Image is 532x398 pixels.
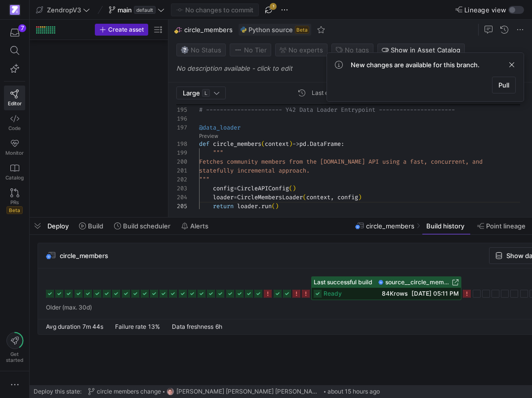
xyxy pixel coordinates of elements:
div: 200 [176,157,187,166]
div: 203 [176,184,187,193]
button: Show in Asset Catalog [377,44,465,56]
span: No Tier [234,46,267,54]
span: loader [213,193,234,201]
span: Failure rate [115,323,146,330]
button: Alerts [177,218,213,234]
span: Beta [295,26,309,34]
span: config [337,193,358,201]
span: Show in Asset Catalog [391,46,460,54]
span: PRs [10,199,19,205]
span: Avg duration [46,323,81,330]
span: Python source [248,26,293,34]
span: New changes are available for this branch. [351,61,480,69]
span: No tags [345,46,369,54]
span: ( [272,202,275,210]
button: ZendropV3 [34,3,92,16]
span: ) [358,193,362,201]
span: Get started [6,351,23,363]
button: No tierNo Tier [230,44,271,56]
span: Older (max. 30d) [46,304,92,311]
span: ) [289,140,292,148]
button: No statusNo Status [176,44,226,56]
span: L [202,89,210,97]
a: Catalog [4,160,25,184]
span: Build scheduler [123,222,170,230]
span: Alerts [190,222,208,230]
span: Last successful build [314,279,372,286]
span: ( [303,193,306,201]
a: Monitor [4,135,25,160]
button: Create asset [95,24,148,36]
a: https://storage.googleapis.com/y42-prod-data-exchange/images/qZXOSqkTtPuVcXVzF40oUlM07HVTwZXfPK0U... [4,1,25,18]
div: 197 [176,123,187,132]
span: : [341,140,344,148]
span: Build [88,222,103,230]
span: = [234,193,237,201]
span: 13% [148,323,160,330]
button: 7 [4,24,25,42]
span: PI using a fast, concurrent, and [372,158,483,166]
div: 7 [18,24,26,32]
span: Beta [6,206,23,214]
span: Deploy this state: [34,388,82,395]
span: Catalog [5,175,24,180]
span: , [330,193,334,201]
span: ZendropV3 [47,6,81,14]
span: context [306,193,330,201]
span: about 15 hours ago [327,388,380,395]
span: statefully incremental approach. [199,167,310,175]
span: ready [324,290,342,297]
span: ) [275,202,279,210]
span: circle_members [366,222,414,230]
span: CircleMembersLoader [237,193,303,201]
button: Point lineage [473,218,530,234]
button: Build scheduler [110,218,175,234]
a: source__circle_members__circle_members [378,279,459,286]
span: return [213,202,234,210]
span: circle_members [184,26,233,34]
span: Build history [426,222,464,230]
img: https://storage.googleapis.com/y42-prod-data-exchange/images/G2kHvxVlt02YItTmblwfhPy4mK5SfUxFU6Tr... [166,388,174,396]
img: undefined [241,27,246,33]
span: default [134,6,156,14]
span: . [306,140,310,148]
span: ) [292,184,296,192]
span: Pull [498,81,509,89]
div: 199 [176,148,187,157]
span: = [234,184,237,192]
span: """ [213,149,223,157]
p: No description available - click to edit [176,64,528,72]
span: Fetches community members from the [DOMAIN_NAME] A [199,158,372,166]
button: maindefault [106,3,167,16]
span: Lineage view [464,6,506,14]
span: [DATE] 05:11 PM [411,290,459,297]
span: config [213,184,234,192]
button: Last successful buildsource__circle_members__circle_membersready84Krows[DATE] 05:11 PM [311,276,461,300]
img: No tier [234,46,242,54]
span: No Status [181,46,221,54]
span: run [261,202,272,210]
span: 7m 44s [82,323,103,330]
span: """ [199,176,209,183]
span: # ---------------------- Y42 Data Loader Entrypoin [199,106,372,114]
span: Code [8,125,21,131]
span: circle_members [60,252,108,260]
a: Preview [199,133,218,139]
button: Build [75,218,108,234]
span: 84K rows [382,290,408,297]
button: No experts [275,44,327,56]
img: https://storage.googleapis.com/y42-prod-data-exchange/images/qZXOSqkTtPuVcXVzF40oUlM07HVTwZXfPK0U... [10,5,20,15]
span: Data freshness [172,323,213,330]
span: Editor [8,100,22,106]
div: 205 [176,202,187,211]
span: circle members change [97,388,161,395]
img: No status [181,46,189,54]
span: source__circle_members__circle_members [385,279,450,286]
button: Pull [492,77,516,93]
span: No expert s [288,46,323,54]
span: Point lineage [486,222,526,230]
span: Large [183,89,200,97]
div: Last edit: [DATE] by [PERSON_NAME] [PERSON_NAME] [PERSON_NAME] [312,89,514,96]
button: No tags [331,44,373,56]
button: Build history [422,218,471,234]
